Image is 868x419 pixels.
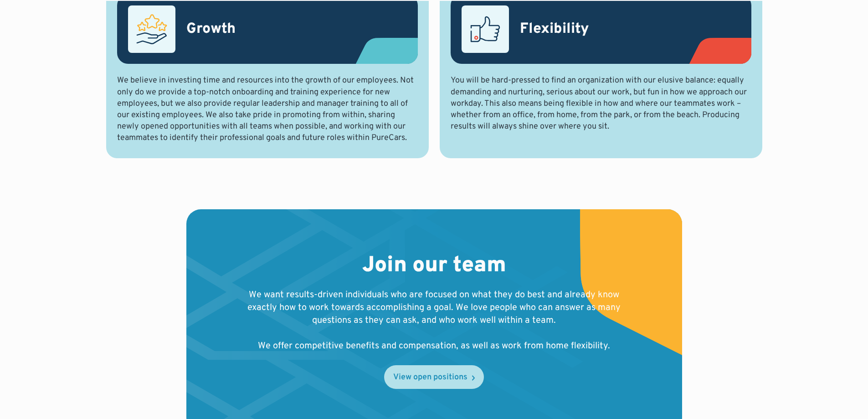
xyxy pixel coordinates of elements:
[520,20,589,39] h3: Flexibility
[245,289,624,352] p: We want results-driven individuals who are focused on what they do best and already know exactly ...
[393,373,467,382] div: View open positions
[186,20,236,39] h3: Growth
[384,365,484,389] a: View open positions
[362,253,506,279] h2: Join our team
[117,75,418,144] p: We believe in investing time and resources into the growth of our employees. Not only do we provi...
[451,75,751,132] p: You will be hard-pressed to find an organization with our elusive balance: equally demanding and ...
